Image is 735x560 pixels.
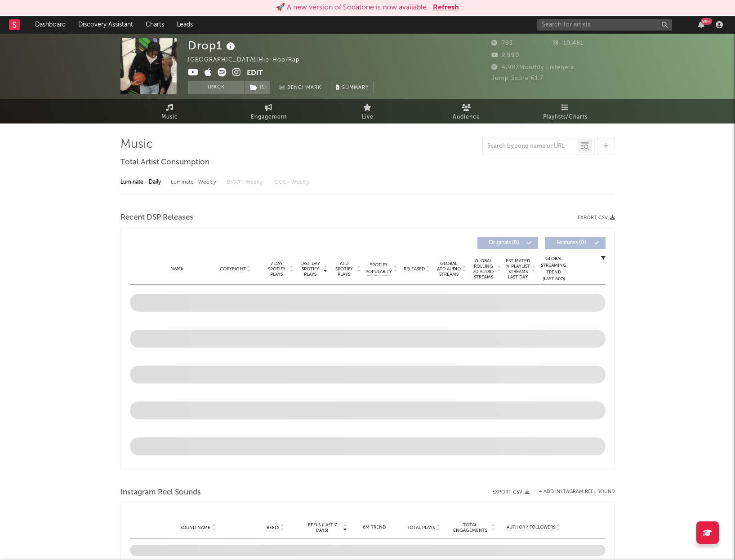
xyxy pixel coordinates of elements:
[539,489,615,494] button: + Add Instagram Reel Sound
[120,99,219,123] a: Music
[251,112,287,123] span: Engagement
[530,489,615,494] div: + Add Instagram Reel Sound
[492,489,530,495] button: Export CSV
[417,99,516,123] a: Audience
[120,487,201,498] span: Instagram Reel Sounds
[342,85,369,90] span: Summary
[161,112,178,123] span: Music
[220,266,246,272] span: Copyright
[171,175,218,190] div: Luminate - Weekly
[352,524,397,531] div: 6M Trend
[701,18,712,25] div: 99 +
[318,99,417,123] a: Live
[72,16,139,34] a: Discovery Assistant
[437,261,461,277] span: Global ATD Audio Streams
[507,525,555,530] span: Author / Followers
[331,81,374,94] button: Summary
[219,99,318,123] a: Engagement
[450,522,490,533] span: Total Engagements
[491,75,543,81] span: Jump Score: 61.7
[433,2,459,13] button: Refresh
[551,240,592,246] span: Features ( 0 )
[453,112,480,123] span: Audience
[540,256,567,282] div: Global Streaming Trend (Last 60D)
[483,240,525,246] span: Originals ( 0 )
[303,522,342,533] span: Reels (last 7 days)
[537,19,672,31] input: Search for artists
[491,40,513,46] span: 793
[543,112,588,123] span: Playlists/Charts
[265,261,289,277] span: 7 Day Spotify Plays
[404,266,425,272] span: Released
[407,525,435,530] span: Total Plays
[276,2,428,13] div: 🚀 A new version of Sodatone is now available.
[506,258,530,280] span: Estimated % Playlist Streams Last Day
[578,215,615,220] button: Export CSV
[365,262,392,275] span: Spotify Popularity
[553,40,584,46] span: 10,481
[139,16,170,34] a: Charts
[247,68,263,79] button: Edit
[287,83,321,93] span: Benchmark
[275,81,326,94] a: Benchmark
[188,55,310,66] div: [GEOGRAPHIC_DATA] | Hip-Hop/Rap
[188,38,237,53] div: Drop1
[188,81,244,94] button: Track
[491,65,574,71] span: 4,987 Monthly Listeners
[120,157,209,168] span: Total Artist Consumption
[471,258,496,280] span: Global Rolling 7D Audio Streams
[245,81,270,94] button: (1)
[362,112,374,123] span: Live
[491,53,519,58] span: 2,990
[332,261,356,277] span: ATD Spotify Plays
[148,265,207,272] div: Name
[477,237,538,249] button: Originals(0)
[180,525,210,530] span: Sound Name
[298,261,322,277] span: Last Day Spotify Plays
[483,143,578,150] input: Search by song name or URL
[120,212,193,223] span: Recent DSP Releases
[120,175,162,190] div: Luminate - Daily
[29,16,72,34] a: Dashboard
[545,237,606,249] button: Features(0)
[516,99,615,123] a: Playlists/Charts
[698,21,704,28] button: 99+
[170,16,199,34] a: Leads
[244,81,271,94] span: ( 1 )
[267,525,279,530] span: Reels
